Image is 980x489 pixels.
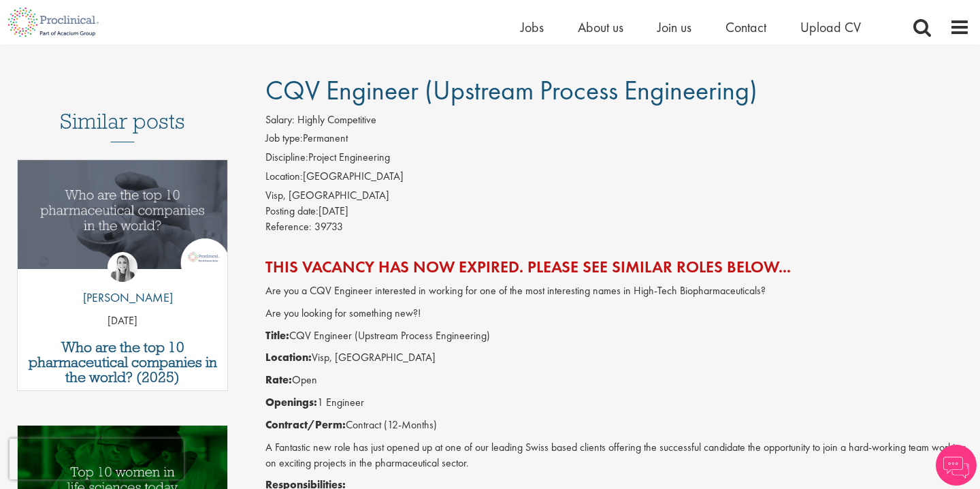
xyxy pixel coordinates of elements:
strong: Title: [265,328,289,343]
p: [DATE] [18,313,227,329]
p: Are you a CQV Engineer interested in working for one of the most interesting names in High-Tech B... [265,283,970,299]
strong: Contract/Perm: [265,417,346,432]
label: Location: [265,169,303,185]
div: [DATE] [265,204,970,219]
span: Highly Competitive [297,112,376,127]
img: Chatbot [936,445,977,486]
p: Are you looking for something new?! [265,306,970,321]
a: Jobs [521,18,544,36]
span: CQV Engineer (Upstream Process Engineering) [265,73,757,108]
p: Contract (12-Months) [265,417,970,433]
p: 1 Engineer [265,395,970,411]
span: 39733 [314,219,343,234]
img: Hannah Burke [108,252,137,282]
strong: Location: [265,350,312,364]
h2: This vacancy has now expired. Please see similar roles below... [265,258,970,276]
label: Reference: [265,219,312,235]
strong: Openings: [265,395,317,409]
p: [PERSON_NAME] [73,289,173,306]
a: About us [578,18,623,36]
a: Upload CV [800,18,861,36]
li: Project Engineering [265,150,970,169]
a: Who are the top 10 pharmaceutical companies in the world? (2025) [24,340,220,385]
label: Job type: [265,131,303,146]
label: Salary: [265,112,295,128]
div: Visp, [GEOGRAPHIC_DATA] [265,188,970,204]
strong: Rate: [265,373,292,387]
a: Contact [725,18,766,36]
iframe: reCAPTCHA [10,439,184,479]
li: [GEOGRAPHIC_DATA] [265,169,970,188]
p: Open [265,373,970,388]
p: CQV Engineer (Upstream Process Engineering) [265,328,970,344]
h3: Similar posts [60,110,185,142]
p: Visp, [GEOGRAPHIC_DATA] [265,350,970,366]
li: Permanent [265,131,970,150]
a: Join us [657,18,691,36]
a: Hannah Burke [PERSON_NAME] [73,252,173,313]
label: Discipline: [265,150,308,165]
a: Link to a post [18,160,227,281]
span: Posting date: [265,204,318,218]
p: A Fantastic new role has just opened up at one of our leading Swiss based clients offering the su... [265,440,970,471]
img: Top 10 pharmaceutical companies in the world 2025 [18,160,227,269]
